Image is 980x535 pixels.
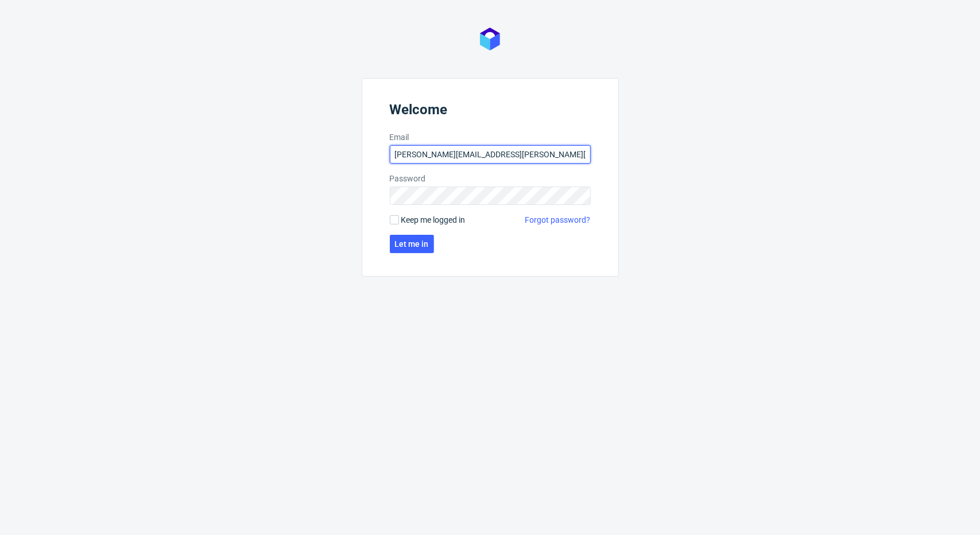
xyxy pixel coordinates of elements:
[390,131,591,143] label: Email
[390,145,591,164] input: you@youremail.com
[390,173,591,184] label: Password
[390,235,434,253] button: Let me in
[390,102,591,122] header: Welcome
[401,214,466,226] span: Keep me logged in
[525,214,591,226] a: Forgot password?
[395,240,429,248] span: Let me in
